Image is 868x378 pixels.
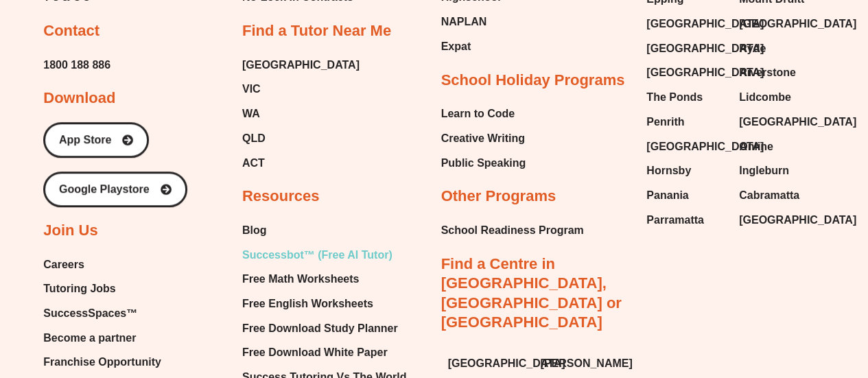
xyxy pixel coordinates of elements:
[189,288,197,296] span: W
[242,153,265,174] span: ACT
[739,14,856,34] span: [GEOGRAPHIC_DATA]
[84,148,90,156] span: Y
[182,148,187,156] span: R
[646,185,688,206] span: Panania
[646,137,725,157] a: [GEOGRAPHIC_DATA]
[237,148,242,156] span: R
[448,353,527,374] a: [GEOGRAPHIC_DATA]
[213,148,219,156] span: H
[331,211,336,218] span: Ã
[43,122,149,158] a: App Store
[139,288,145,296] span: G
[205,148,211,156] span: H
[130,148,135,156] span: D
[187,288,194,296] span: W
[441,255,622,331] a: Find a Centre in [GEOGRAPHIC_DATA], [GEOGRAPHIC_DATA] or [GEOGRAPHIC_DATA]
[168,288,176,296] span: W
[176,148,181,156] span: K
[43,88,115,108] h2: Download
[646,161,725,181] a: Hornsby
[59,184,150,195] span: Google Playstore
[242,104,260,124] span: WA
[739,161,818,181] a: Ingleburn
[43,303,137,324] span: SuccessSpaces™
[211,148,219,156] span: W
[242,128,360,149] a: QLD
[95,288,102,296] span: W
[266,74,280,88] span: 
[342,1,362,21] button: Draw
[78,74,89,88] span: H
[305,211,310,218] span: Ŕ
[242,220,267,241] span: Blog
[174,288,180,296] span: H
[242,187,320,206] h2: Resources
[113,288,115,296] span: )
[448,353,565,374] span: [GEOGRAPHIC_DATA]
[242,342,388,363] span: Free Download White Paper
[189,148,196,156] span: 
[193,148,198,156] span: K
[441,153,526,174] span: Public Speaking
[319,211,325,218] span: Ŏ
[181,288,187,296] span: O
[441,36,507,57] a: Expat
[441,36,471,57] span: Expat
[640,223,868,378] div: Chat Widget
[93,148,95,156] span: \
[739,185,818,206] a: Cabramatta
[150,174,160,202] span: ˘
[206,288,209,296] span: ʶ
[242,245,392,265] span: Successbot™ (Free AI Tutor)
[119,148,124,156] span: D
[43,352,161,373] a: Franchise Opportunity
[739,38,766,59] span: Ryde
[89,148,93,156] span: L
[143,148,150,156] span: 
[154,148,162,156] span: W
[145,148,150,156] span: Z
[441,104,515,124] span: Learn to Code
[242,55,360,75] a: [GEOGRAPHIC_DATA]
[441,187,556,206] h2: Other Programs
[70,119,73,130] span: /
[89,119,97,130] span: H
[150,74,154,88] span: I
[196,288,201,296] span: U
[141,74,154,88] span: W
[646,112,725,132] a: Penrith
[104,74,114,88] span: U
[222,74,232,88] span: H
[150,148,156,156] span: U
[646,87,725,108] a: The Ponds
[441,128,526,149] a: Creative Writing
[130,288,135,296] span: D
[210,288,214,296] span: à
[646,161,691,181] span: Hornsby
[242,318,398,339] span: Free Download Study Planner
[86,288,90,296] span: L
[43,279,115,299] span: Tutoring Jobs
[214,288,220,296] span: ʩ
[186,148,188,156] span: I
[163,148,169,156] span: H
[79,288,84,296] span: F
[159,74,167,88] span: F
[311,211,315,218] span: ÿ
[59,134,111,145] span: App Store
[179,74,187,88] span: L
[213,74,217,88] span: /
[115,119,122,130] span: F
[115,148,120,156] span: H
[97,148,105,156] span: 
[43,279,161,299] a: Tutoring Jobs
[43,255,84,275] span: Careers
[82,1,107,21] span: of ⁨11⁩
[242,79,360,99] a: VIC
[161,148,168,156] span: 
[80,148,87,156] span: W
[323,1,342,21] button: Text
[197,148,202,156] span: H
[100,148,108,156] span: 
[441,220,584,241] span: School Readiness Program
